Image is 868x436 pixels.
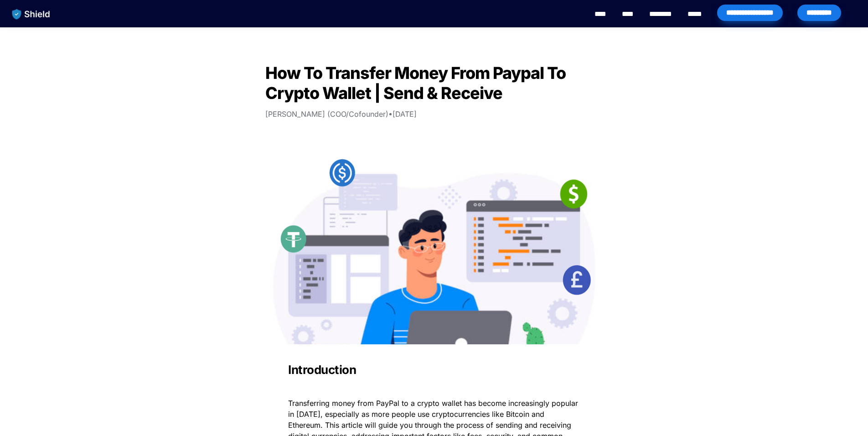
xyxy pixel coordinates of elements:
[388,109,393,119] span: •
[393,109,417,119] span: [DATE]
[8,5,55,24] img: website logo
[265,109,388,119] span: [PERSON_NAME] (COO/Cofounder)
[288,363,356,377] span: Introduction
[265,63,569,103] span: How To Transfer Money From Paypal To Crypto Wallet | Send & Receive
